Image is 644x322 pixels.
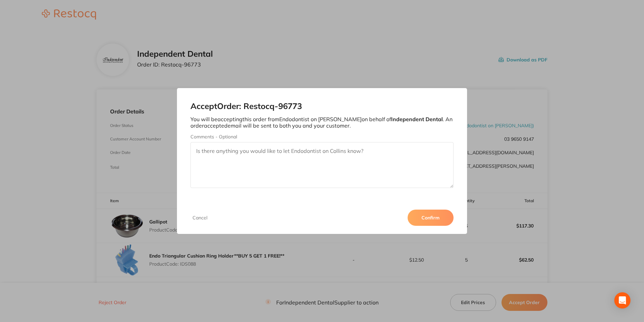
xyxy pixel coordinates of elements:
b: Independent Dental [391,116,443,123]
div: Open Intercom Messenger [614,292,630,308]
h2: Accept Order: Restocq- 96773 [190,102,453,111]
label: Comments - Optional [190,134,453,139]
button: Confirm [408,210,454,226]
p: You will be accepting this order from Endodontist on [PERSON_NAME] on behalf of . An order accept... [190,116,453,129]
button: Cancel [190,215,209,221]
